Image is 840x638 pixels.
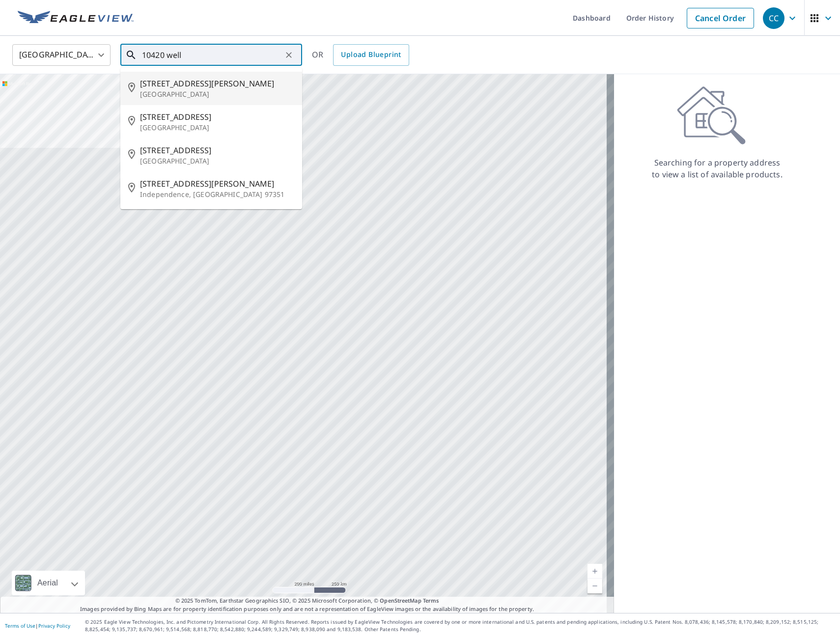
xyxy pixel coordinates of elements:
[12,571,85,595] div: Aerial
[140,144,294,156] span: [STREET_ADDRESS]
[18,11,134,26] img: EV Logo
[140,123,294,133] p: [GEOGRAPHIC_DATA]
[423,597,439,604] a: Terms
[175,597,439,605] span: © 2025 TomTom, Earthstar Geographics SIO, © 2025 Microsoft Corporation, ©
[333,44,409,66] a: Upload Blueprint
[140,156,294,166] p: [GEOGRAPHIC_DATA]
[38,622,70,629] a: Privacy Policy
[687,8,754,28] a: Cancel Order
[140,178,294,190] span: [STREET_ADDRESS][PERSON_NAME]
[142,41,282,69] input: Search by address or latitude-longitude
[341,49,401,61] span: Upload Blueprint
[282,48,296,62] button: Clear
[140,78,294,89] span: [STREET_ADDRESS][PERSON_NAME]
[140,89,294,99] p: [GEOGRAPHIC_DATA]
[763,7,784,29] div: CC
[5,622,35,629] a: Terms of Use
[85,618,835,633] p: © 2025 Eagle View Technologies, Inc. and Pictometry International Corp. All Rights Reserved. Repo...
[140,190,294,199] p: Independence, [GEOGRAPHIC_DATA] 97351
[380,597,421,604] a: OpenStreetMap
[12,41,111,69] div: [GEOGRAPHIC_DATA]
[312,44,409,66] div: OR
[140,111,294,123] span: [STREET_ADDRESS]
[34,571,61,595] div: Aerial
[651,157,783,180] p: Searching for a property address to view a list of available products.
[588,579,602,593] a: Current Level 5, Zoom Out
[588,564,602,579] a: Current Level 5, Zoom In
[5,623,70,629] p: |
